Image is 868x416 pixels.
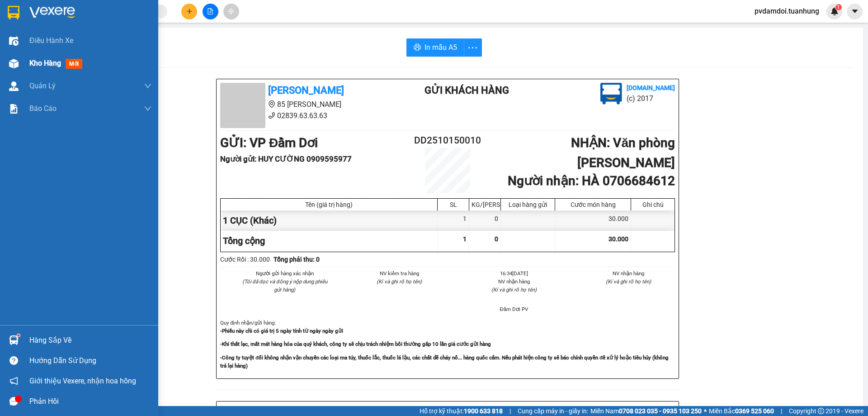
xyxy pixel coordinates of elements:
span: environment [52,22,59,29]
img: solution-icon [9,104,19,114]
strong: 0708 023 035 - 0935 103 250 [619,407,702,415]
strong: 1900 633 818 [464,407,503,415]
li: 85 [PERSON_NAME] [4,20,172,31]
sup: 1 [17,334,20,337]
b: Tổng phải thu: 0 [274,256,320,263]
i: (Tôi đã đọc và đồng ý nộp dung phiếu gửi hàng) [242,278,327,293]
button: more [464,38,482,57]
span: Kho hàng [29,59,61,67]
span: plus [186,8,193,14]
b: GỬI : VP Đầm Dơi [4,57,102,72]
li: 02839.63.63.63 [220,110,388,121]
div: 0 [469,210,501,231]
li: 02839.63.63.63 [4,31,172,43]
span: message [9,397,18,406]
span: down [144,82,151,90]
img: warehouse-icon [9,59,19,68]
div: 1 CỤC (Khác) [221,210,438,231]
span: mới [66,59,82,69]
img: icon-new-feature [830,7,839,15]
div: Phản hồi [29,395,151,408]
span: In mẫu A5 [425,42,457,53]
li: NV nhận hàng [582,269,675,277]
button: file-add [203,4,218,19]
span: phone [268,112,275,119]
li: 85 [PERSON_NAME] [220,99,388,110]
span: caret-down [851,7,859,15]
span: Điều hành xe [29,35,73,46]
span: more [464,42,481,53]
i: (Kí và ghi rõ họ tên) [377,278,422,285]
span: Tổng cộng [223,235,265,246]
b: Gửi khách hàng [425,85,509,96]
span: ⚪️ [704,409,707,413]
i: (Kí và ghi rõ họ tên) [491,287,537,293]
span: 1 [837,4,840,10]
span: pvdamdoi.tuanhung [747,5,826,17]
i: (Kí và ghi rõ họ tên) [606,278,651,285]
span: phone [52,33,59,40]
strong: -Khi thất lạc, mất mát hàng hóa của quý khách, công ty sẽ chịu trách nhiệm bồi thường gấp 10 lần ... [220,341,491,347]
strong: 0369 525 060 [735,407,774,415]
span: down [144,105,151,112]
span: aim [228,8,234,14]
div: Loại hàng gửi [503,201,552,208]
span: Miền Nam [590,406,702,416]
div: Hàng sắp về [29,334,151,347]
div: Cước món hàng [557,201,628,208]
img: logo.jpg [600,83,622,105]
b: [DOMAIN_NAME] [627,84,675,91]
div: Ghi chú [633,201,672,208]
b: [PERSON_NAME] [52,6,128,17]
span: question-circle [9,356,18,365]
button: aim [223,4,239,19]
span: file-add [207,8,213,14]
div: KG/[PERSON_NAME] [472,201,498,208]
span: Miền Bắc [709,406,774,416]
b: [PERSON_NAME] [268,85,344,96]
span: Giới thiệu Vexere, nhận hoa hồng [29,375,136,387]
div: Cước Rồi : 30.000 [220,254,270,264]
h2: DD2510150010 [410,133,486,148]
b: GỬI : VP Đầm Dơi [220,135,318,150]
img: warehouse-icon [9,36,19,46]
div: Quy định nhận/gửi hàng : [220,319,675,370]
span: notification [9,377,18,385]
span: | [781,406,782,416]
div: Tên (giá trị hàng) [223,201,435,208]
span: Hỗ trợ kỹ thuật: [420,406,503,416]
sup: 1 [835,4,842,10]
button: caret-down [847,4,863,19]
span: 30.000 [609,235,628,243]
strong: -Công ty tuyệt đối không nhận vận chuyển các loại ma túy, thuốc lắc, thuốc lá lậu, các chất dễ ch... [220,354,669,369]
span: environment [268,100,275,108]
div: 30.000 [555,210,631,231]
span: Quản Lý [29,80,56,91]
b: Người nhận : HÀ 0706684612 [508,173,675,188]
li: NV nhận hàng [467,277,561,286]
div: 1 [438,210,469,231]
span: Báo cáo [29,103,57,114]
span: printer [414,43,421,52]
li: 16:34[DATE] [467,269,561,277]
div: Hướng dẫn sử dụng [29,354,151,368]
span: Cung cấp máy in - giấy in: [518,406,588,416]
span: copyright [818,408,824,414]
img: warehouse-icon [9,81,19,91]
button: plus [181,4,197,19]
b: NHẬN : Văn phòng [PERSON_NAME] [571,135,675,170]
img: logo-vxr [8,6,19,19]
li: Đầm Dơi PV [467,305,561,313]
li: NV kiểm tra hàng [353,269,446,277]
b: Người gửi : HUY CƯỜNG 0909595977 [220,154,352,163]
li: Người gửi hàng xác nhận [238,269,331,277]
strong: -Phiếu này chỉ có giá trị 5 ngày tính từ ngày ngày gửi [220,328,343,334]
li: (c) 2017 [627,93,675,104]
img: warehouse-icon [9,335,19,345]
button: printerIn mẫu A5 [406,38,464,57]
span: 0 [495,235,498,243]
span: 1 [463,235,467,243]
div: SL [440,201,467,208]
span: | [509,406,511,416]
